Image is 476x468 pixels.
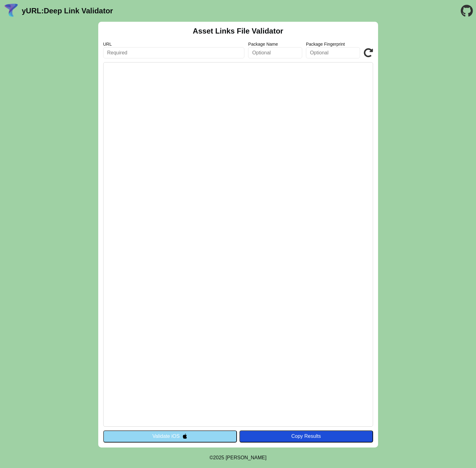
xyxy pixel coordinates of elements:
[103,47,245,58] input: Required
[243,434,370,439] div: Copy Results
[248,47,302,58] input: Optional
[193,27,283,35] h2: Asset Links File Validator
[306,47,360,58] input: Optional
[239,430,373,442] button: Copy Results
[103,430,237,442] button: Validate iOS
[3,3,19,19] img: yURL Logo
[226,455,267,460] a: Michael Ibragimchayev's Personal Site
[210,447,266,468] footer: ©
[213,455,224,460] span: 2025
[103,42,245,47] label: URL
[248,42,302,47] label: Package Name
[182,434,187,439] img: appleIcon.svg
[22,7,113,15] a: yURL:Deep Link Validator
[306,42,360,47] label: Package Fingerprint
